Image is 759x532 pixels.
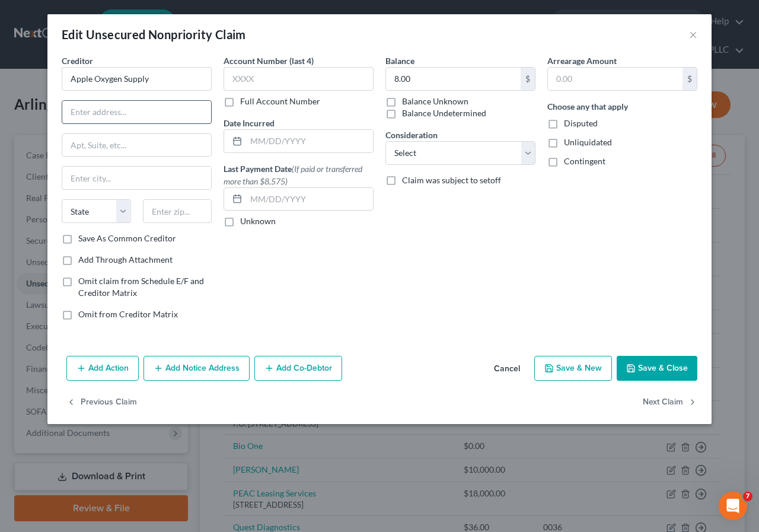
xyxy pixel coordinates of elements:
span: Contingent [564,156,605,166]
label: Add Through Attachment [78,254,173,266]
label: Save As Common Creditor [78,232,176,244]
span: Omit from Creditor Matrix [78,309,178,319]
span: Disputed [564,118,598,128]
label: Balance Undetermined [402,107,486,119]
span: Creditor [62,56,93,66]
span: Unliquidated [564,137,612,147]
input: Apt, Suite, etc... [62,134,211,157]
label: Last Payment Date [224,163,374,187]
span: Claim was subject to setoff [402,175,501,185]
span: 7 [743,492,752,501]
label: Arrearage Amount [547,55,617,67]
button: × [689,27,697,42]
span: (If paid or transferred more than $8,575) [224,164,362,186]
div: $ [521,68,535,90]
label: Consideration [385,129,438,141]
input: 0.00 [548,68,683,90]
button: Cancel [484,357,530,381]
span: Omit claim from Schedule E/F and Creditor Matrix [78,276,204,298]
input: MM/DD/YYYY [246,130,373,152]
input: Search creditor by name... [62,67,212,91]
input: MM/DD/YYYY [246,188,373,211]
button: Next Claim [643,390,697,415]
button: Add Co-Debtor [254,356,342,381]
input: 0.00 [386,68,521,90]
label: Choose any that apply [547,100,628,113]
input: Enter city... [62,167,211,189]
button: Previous Claim [66,390,137,415]
button: Add Action [66,356,139,381]
label: Full Account Number [240,95,320,107]
button: Save & New [534,356,612,381]
label: Balance [385,55,414,67]
input: Enter zip... [143,199,212,223]
label: Unknown [240,215,276,227]
input: XXXX [224,67,374,91]
label: Date Incurred [224,117,275,129]
button: Save & Close [617,356,697,381]
iframe: Intercom live chat [719,492,747,520]
div: Edit Unsecured Nonpriority Claim [62,26,246,43]
input: Enter address... [62,101,211,123]
label: Balance Unknown [402,95,468,107]
div: $ [683,68,697,90]
label: Account Number (last 4) [224,55,314,67]
button: Add Notice Address [143,356,250,381]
